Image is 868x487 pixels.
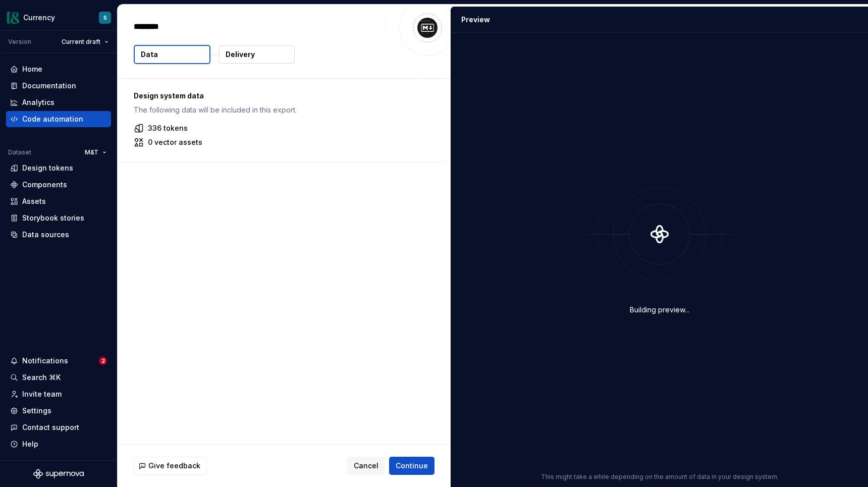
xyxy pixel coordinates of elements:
div: Version [8,38,31,46]
button: Give feedback [134,457,207,475]
div: Help [22,439,38,449]
a: Code automation [6,111,111,127]
svg: Supernova Logo [33,469,84,479]
span: M&T [85,148,98,156]
button: Cancel [347,457,385,475]
div: Design tokens [22,163,73,173]
a: Assets [6,193,111,209]
p: 336 tokens [148,123,188,133]
button: Help [6,436,111,452]
div: Notifications [22,356,68,366]
div: Preview [461,15,490,25]
span: 2 [99,357,107,365]
a: Design tokens [6,160,111,176]
div: Building preview... [630,305,689,315]
div: Currency [23,13,55,23]
a: Storybook stories [6,210,111,226]
p: This might take a while depending on the amount of data in your design system. [541,473,779,481]
button: Delivery [219,45,295,64]
div: Code automation [22,114,83,124]
p: 0 vector assets [148,137,202,147]
div: Settings [22,406,51,416]
div: S [103,14,107,22]
div: Dataset [8,148,31,156]
span: Cancel [354,461,378,471]
a: Home [6,61,111,77]
span: Current draft [62,38,100,46]
div: Invite team [22,389,62,399]
span: Give feedback [148,461,200,471]
button: Continue [389,457,435,475]
img: 77b064d8-59cc-4dbd-8929-60c45737814c.png [7,12,19,24]
a: Documentation [6,78,111,94]
button: Contact support [6,419,111,436]
a: Components [6,177,111,193]
div: Assets [22,196,46,206]
div: Contact support [22,422,79,432]
p: Data [141,49,158,60]
a: Analytics [6,94,111,111]
div: Data sources [22,230,69,240]
p: The following data will be included in this export. [134,105,429,115]
a: Invite team [6,386,111,402]
button: CurrencyS [2,7,115,28]
div: Home [22,64,42,74]
button: Current draft [57,35,113,49]
a: Data sources [6,227,111,243]
div: Analytics [22,97,55,107]
span: Continue [396,461,428,471]
p: Delivery [226,49,255,60]
button: Search ⌘K [6,369,111,386]
div: Components [22,180,67,190]
div: Storybook stories [22,213,84,223]
button: Data [134,45,210,64]
div: Documentation [22,81,76,91]
button: Notifications2 [6,353,111,369]
a: Settings [6,403,111,419]
p: Design system data [134,91,429,101]
button: M&T [80,145,111,159]
div: Search ⌘K [22,372,61,383]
